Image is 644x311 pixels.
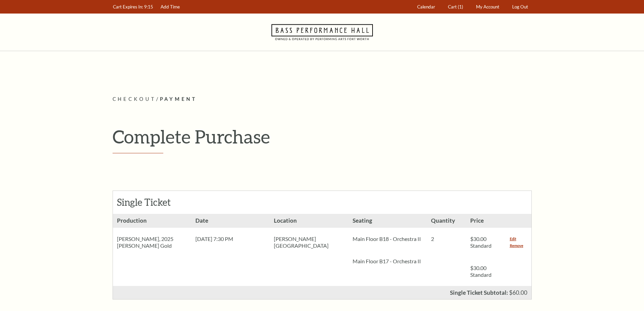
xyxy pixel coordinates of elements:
span: Cart [448,4,457,9]
span: Checkout [113,96,156,102]
a: Calendar [414,0,438,14]
span: Cart Expires In: [113,4,143,9]
span: My Account [476,4,499,9]
a: Remove [510,242,523,249]
span: Calendar [417,4,435,9]
h1: Complete Purchase [113,126,532,148]
span: Payment [160,96,197,102]
h3: Quantity [427,214,466,228]
a: Edit [510,236,516,242]
p: 2 [431,236,462,242]
p: Main Floor B17 - Orchestra II [353,258,423,265]
span: [PERSON_NAME][GEOGRAPHIC_DATA] [274,236,329,249]
span: $60.00 [509,289,527,296]
h3: Location [270,214,348,228]
div: [DATE] 7:30 PM [191,228,270,250]
a: Log Out [509,0,531,14]
div: [PERSON_NAME], 2025 [PERSON_NAME] Gold [113,228,191,257]
span: 9:15 [144,4,153,9]
a: Cart (1) [445,0,466,14]
h3: Price [466,214,505,228]
span: (1) [458,4,463,9]
p: Single Ticket Subtotal: [450,290,508,295]
h3: Date [191,214,270,228]
a: Add Time [157,0,183,14]
span: $30.00 Standard [470,236,492,249]
h2: Single Ticket [117,197,191,208]
span: $30.00 Standard [470,265,492,278]
p: / [113,95,532,104]
p: Main Floor B18 - Orchestra II [353,236,423,242]
a: My Account [473,0,502,14]
h3: Production [113,214,191,228]
h3: Seating [349,214,427,228]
